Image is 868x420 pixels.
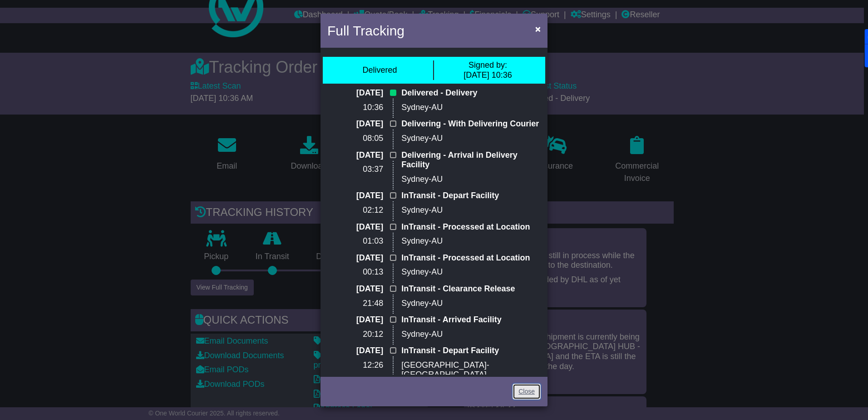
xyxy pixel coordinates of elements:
[464,60,512,80] div: [DATE] 10:36
[327,165,383,175] p: 03:37
[401,346,541,356] p: InTransit - Depart Facility
[327,346,383,356] p: [DATE]
[401,284,541,294] p: InTransit - Clearance Release
[469,60,507,70] span: Signed by:
[327,315,383,325] p: [DATE]
[327,134,383,144] p: 08:05
[401,267,541,277] p: Sydney-AU
[327,103,383,113] p: 10:36
[362,65,397,75] div: Delivered
[401,119,541,129] p: Delivering - With Delivering Courier
[327,222,383,232] p: [DATE]
[401,134,541,144] p: Sydney-AU
[327,253,383,263] p: [DATE]
[327,191,383,201] p: [DATE]
[327,360,383,370] p: 12:26
[327,284,383,294] p: [DATE]
[401,175,541,185] p: Sydney-AU
[327,205,383,215] p: 02:12
[327,150,383,160] p: [DATE]
[401,315,541,325] p: InTransit - Arrived Facility
[535,24,541,34] span: ×
[401,88,541,98] p: Delivered - Delivery
[327,88,383,98] p: [DATE]
[327,299,383,309] p: 21:48
[401,205,541,215] p: Sydney-AU
[531,20,545,38] button: Close
[401,191,541,201] p: InTransit - Depart Facility
[327,119,383,129] p: [DATE]
[327,267,383,277] p: 00:13
[327,330,383,340] p: 20:12
[327,236,383,246] p: 01:03
[401,360,541,380] p: [GEOGRAPHIC_DATA]-[GEOGRAPHIC_DATA]
[401,299,541,309] p: Sydney-AU
[401,222,541,232] p: InTransit - Processed at Location
[401,330,541,340] p: Sydney-AU
[401,103,541,113] p: Sydney-AU
[513,384,541,400] a: Close
[401,150,541,170] p: Delivering - Arrival in Delivery Facility
[401,236,541,246] p: Sydney-AU
[327,20,404,41] h4: Full Tracking
[401,253,541,263] p: InTransit - Processed at Location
